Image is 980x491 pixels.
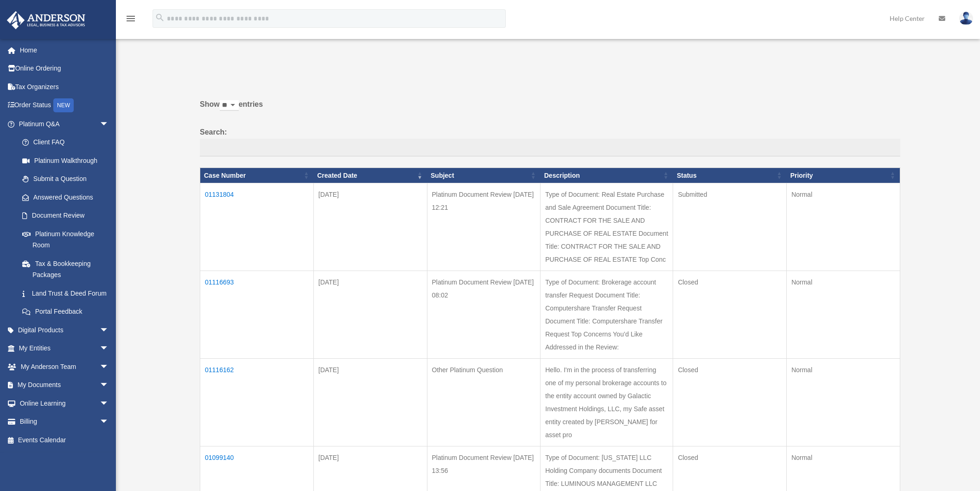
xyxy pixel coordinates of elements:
[13,170,118,188] a: Submit a Question
[787,183,900,271] td: Normal
[100,339,118,358] span: arrow_drop_down
[200,359,314,446] td: 01116162
[200,98,900,120] label: Show entries
[6,41,123,59] a: Home
[13,207,118,225] a: Document Review
[4,11,88,29] img: Anderson Advisors Platinum Portal
[13,254,118,284] a: Tax & Bookkeeping Packages
[100,357,118,376] span: arrow_drop_down
[6,357,123,376] a: My Anderson Teamarrow_drop_down
[6,376,123,394] a: My Documentsarrow_drop_down
[959,12,973,25] img: User Pic
[200,139,900,156] input: Search:
[100,376,118,395] span: arrow_drop_down
[673,359,787,446] td: Closed
[6,78,123,96] a: Tax Organizers
[13,151,118,170] a: Platinum Walkthrough
[155,13,165,23] i: search
[13,188,114,207] a: Answered Questions
[6,431,123,449] a: Events Calendar
[6,96,123,115] a: Order StatusNEW
[313,271,427,359] td: [DATE]
[673,183,787,271] td: Submitted
[541,359,673,446] td: Hello. I'm in the process of transferring one of my personal brokerage accounts to the entity acc...
[100,321,118,340] span: arrow_drop_down
[673,271,787,359] td: Closed
[787,359,900,446] td: Normal
[13,303,118,321] a: Portal Feedback
[787,271,900,359] td: Normal
[427,183,541,271] td: Platinum Document Review [DATE] 12:21
[200,168,314,183] th: Case Number: activate to sort column ascending
[541,168,673,183] th: Description: activate to sort column ascending
[313,168,427,183] th: Created Date: activate to sort column ascending
[200,271,314,359] td: 01116693
[787,168,900,183] th: Priority: activate to sort column ascending
[427,168,541,183] th: Subject: activate to sort column ascending
[100,413,118,432] span: arrow_drop_down
[13,284,118,303] a: Land Trust & Deed Forum
[125,13,136,24] i: menu
[541,183,673,271] td: Type of Document: Real Estate Purchase and Sale Agreement Document Title: CONTRACT FOR THE SALE A...
[200,126,900,156] label: Search:
[6,394,123,413] a: Online Learningarrow_drop_down
[125,16,136,24] a: menu
[53,98,74,112] div: NEW
[6,59,123,78] a: Online Ordering
[200,183,314,271] td: 01131804
[220,100,239,111] select: Showentries
[100,115,118,134] span: arrow_drop_down
[6,115,118,133] a: Platinum Q&Aarrow_drop_down
[6,321,123,339] a: Digital Productsarrow_drop_down
[541,271,673,359] td: Type of Document: Brokerage account transfer Request Document Title: Computershare Transfer Reque...
[427,359,541,446] td: Other Platinum Question
[6,413,123,431] a: Billingarrow_drop_down
[673,168,787,183] th: Status: activate to sort column ascending
[100,394,118,413] span: arrow_drop_down
[13,225,118,254] a: Platinum Knowledge Room
[13,133,118,152] a: Client FAQ
[313,359,427,446] td: [DATE]
[313,183,427,271] td: [DATE]
[427,271,541,359] td: Platinum Document Review [DATE] 08:02
[6,339,123,358] a: My Entitiesarrow_drop_down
